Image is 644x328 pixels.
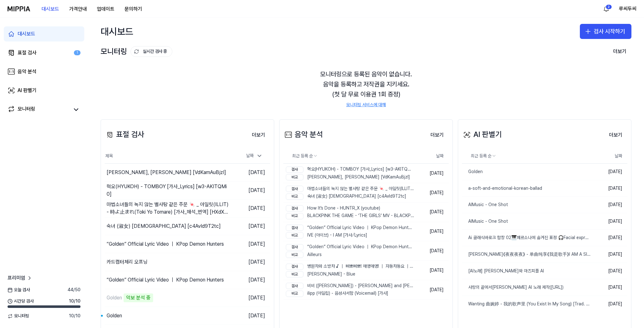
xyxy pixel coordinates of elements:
[283,128,323,140] div: 음악 분석
[608,45,631,58] a: 더보기
[8,274,25,282] span: 프리미엄
[591,246,627,263] td: [DATE]
[107,258,147,266] div: 카드캡터체리 오프닝
[619,5,636,13] button: 루씨두씨
[107,276,224,284] div: “Golden” Official Lyric Video ｜ KPop Demon Hunters
[4,45,84,60] a: 표절 검사1
[107,240,224,248] div: “Golden” Official Lyric Video ｜ KPop Demon Hunters
[286,283,414,289] div: 비비 ([PERSON_NAME]) - [PERSON_NAME] and [PERSON_NAME] (책방오빠 문학소녀) - Lyrics ⧸ [PERSON_NAME]비디오 ⧸ 가사
[286,225,303,231] div: 검사
[283,164,416,183] a: 검사혁오(HYUKOH) - TOMBOY [가사_Lyrics] [w3-AKITQMi0]비교[PERSON_NAME], [PERSON_NAME] [VdKamAuBjzI]
[462,164,591,180] a: Golden
[286,213,303,219] div: 비교
[69,313,80,319] span: 10 / 10
[286,264,303,270] div: 검사
[462,185,542,192] div: a-soft-and-emotional-korean-ballad
[286,205,414,211] div: How It’s Done - HUNTR_X (youtube)
[8,287,30,293] span: 오늘 검사
[425,128,449,141] a: 더보기
[286,174,414,180] div: [PERSON_NAME], [PERSON_NAME] [VdKamAuBjzI]
[462,301,591,307] div: Wanting 曲婉婷 - 我的歌声里 (You Exist In My Song) [Trad. Chinese] [Official Music Video]
[105,128,144,140] div: 표절 검사
[416,202,449,222] td: [DATE]
[286,167,303,173] div: 검사
[346,102,386,108] a: 모니터링 서비스에 대해
[283,280,416,299] a: 검사비비 ([PERSON_NAME]) - [PERSON_NAME] and [PERSON_NAME] (책방오빠 문학소녀) - Lyrics ⧸ [PERSON_NAME]비디오 ⧸ ...
[4,26,84,41] a: 대시보드
[74,50,80,56] div: 1
[286,232,414,238] div: IVE (아이브) - I AM [가사⧸Lyrics]
[462,268,544,274] div: [AI노래] [PERSON_NAME]와 마즈피플 AI
[283,261,416,280] a: 검사병원차와 소방차 ♪ ｜ 삐뽀삐뽀! 애앵애앵! ｜ 자동차동요 ｜ 티디키즈★지니비교[PERSON_NAME] - Blue
[8,6,30,11] img: logo
[18,68,36,75] div: 음악 분석
[462,251,591,258] div: [PERSON_NAME]《夜夜夜夜》 - 单曲纯享《我是歌手》I AM A SINGER【歌手官方音乐频道】
[283,222,416,241] a: 검사“Golden” Official Lyric Video ｜ KPop Demon Hunters ｜ Sony Animation비교IVE (아이브) - I AM [가사⧸Lyrics]
[416,261,449,280] td: [DATE]
[286,271,414,277] div: [PERSON_NAME] - Blue
[591,197,627,213] td: [DATE]
[36,3,64,15] button: 대시보드
[462,284,563,291] div: 사랑의 끝에서[PERSON_NAME] AI 노래 제작([URL])
[462,230,591,246] a: Ai 클래식바로크 합창 02🎹페르소나에 숨겨진 표정 🎧Facial expression hidden by persona🍀❤️❤️❤️
[107,294,122,302] div: Golden
[462,180,591,197] a: a-soft-and-emotional-korean-ballad
[462,128,502,140] div: AI 판별기
[244,151,265,161] div: 날짜
[229,200,270,217] td: [DATE]
[286,263,414,270] div: 병원차와 소방차 ♪ ｜ 삐뽀삐뽀! 애앵애앵! ｜ 자동차동요 ｜ 티디키즈★지니
[18,49,36,57] div: 표절 검사
[286,244,414,250] div: “Golden” Official Lyric Video ｜ KPop Demon Hunters ｜ Sony Animation
[247,128,270,141] a: 더보기
[462,218,508,225] div: AIMusic - One Shot
[591,296,627,312] td: [DATE]
[8,105,69,114] a: 모니터링
[462,213,591,230] a: AIMusic - One Shot
[247,129,270,141] button: 더보기
[229,182,270,200] td: [DATE]
[286,166,414,172] div: 혁오(HYUKOH) - TOMBOY [가사_Lyrics] [w3-AKITQMi0]
[8,274,33,282] a: 프리미엄
[119,3,147,15] button: 문의하기
[286,225,414,231] div: “Golden” Official Lyric Video ｜ KPop Demon Hunters ｜ Sony Animation
[101,62,631,116] div: 모니터링으로 등록된 음악이 없습니다. 음악을 등록하고 저작권을 지키세요. (첫 달 무료 이용권 1회 증정)
[105,149,229,164] th: 제목
[101,46,172,57] div: 모니터링
[286,252,414,258] div: Ailleurs
[68,287,80,293] span: 44 / 50
[92,3,119,15] button: 업데이트
[286,244,303,250] div: 검사
[286,194,303,200] div: 비교
[107,312,122,320] div: Golden
[606,4,612,9] div: 2
[18,87,36,94] div: AI 판별기
[591,213,627,230] td: [DATE]
[286,252,303,258] div: 비교
[462,235,591,241] div: Ai 클래식바로크 합창 02🎹페르소나에 숨겨진 표정 🎧Facial expression hidden by persona🍀❤️❤️❤️
[18,105,35,114] div: 모니터링
[462,197,591,213] a: AIMusic - One Shot
[416,222,449,241] td: [DATE]
[416,183,449,202] td: [DATE]
[462,169,483,175] div: Golden
[18,30,35,38] div: 대시보드
[283,203,416,222] a: 검사How It’s Done - HUNTR_X (youtube)비교BLACKPINK THE GAME - ‘THE GIRLS’ MV - BLACKPINK (youtube) (1)
[107,183,229,198] div: 혁오(HYUKOH) - TOMBOY [가사_Lyrics] [w3-AKITQMi0]
[69,298,80,304] span: 10 / 10
[130,46,172,57] button: 실시간 검사 중
[286,186,414,192] div: 마법소녀들의 녹지 않는 별사탕 같은 주문 🍬 _ 아일릿(ILLIT) - 時よ止まれ(Toki Yo Tomare) [가사_해석_번역] [HXdXA8hIucU]
[4,83,84,98] a: AI 판별기
[229,164,270,182] td: [DATE]
[286,283,303,289] div: 검사
[92,0,119,18] a: 업데이트
[591,230,627,246] td: [DATE]
[601,4,611,14] button: 알림2
[286,271,303,277] div: 비교
[286,174,303,180] div: 비교
[604,128,627,141] a: 더보기
[416,241,449,261] td: [DATE]
[286,213,414,219] div: BLACKPINK THE GAME - ‘THE GIRLS’ MV - BLACKPINK (youtube) (1)
[8,298,34,304] span: 시간당 검사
